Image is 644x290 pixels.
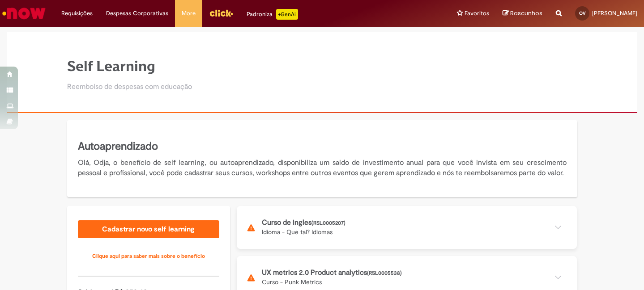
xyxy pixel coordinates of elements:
[78,220,219,238] a: Cadastrar novo self learning
[67,59,192,74] h1: Self Learning
[276,9,298,20] p: +GenAi
[1,4,47,22] img: ServiceNow
[106,9,168,18] span: Despesas Corporativas
[465,9,489,18] span: Favoritos
[182,9,196,18] span: More
[510,9,542,17] span: Rascunhos
[592,9,637,17] span: [PERSON_NAME]
[579,10,586,16] span: OV
[61,9,93,18] span: Requisições
[67,83,192,91] h2: Reembolso de despesas com educação
[247,9,298,20] div: Padroniza
[78,158,567,178] p: Olá, Odja, o benefício de self learning, ou autoaprendizado, disponibiliza um saldo de investimen...
[209,6,233,20] img: click_logo_yellow_360x200.png
[503,9,542,18] a: Rascunhos
[78,139,567,154] h5: Autoaprendizado
[78,247,219,265] a: Clique aqui para saber mais sobre o benefício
